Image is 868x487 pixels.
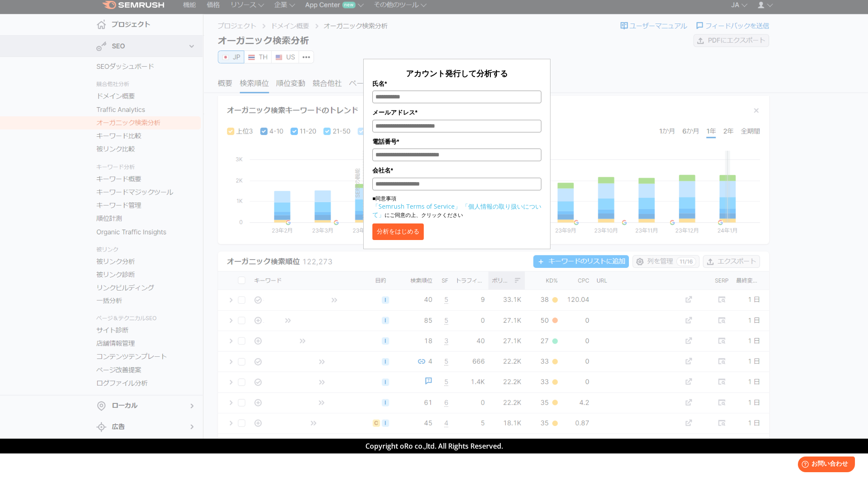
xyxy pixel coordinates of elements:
[372,137,541,146] label: 電話番号*
[372,223,424,240] button: 分析をはじめる
[365,441,503,451] span: Copyright oRo co.,ltd. All Rights Reserved.
[406,68,508,78] span: アカウント発行して分析する
[790,453,858,477] iframe: Help widget launcher
[372,202,461,210] a: 「Semrush Terms of Service」
[372,108,541,117] label: メールアドレス*
[372,195,541,219] p: ■同意事項 にご同意の上、クリックください
[372,202,541,219] a: 「個人情報の取り扱いについて」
